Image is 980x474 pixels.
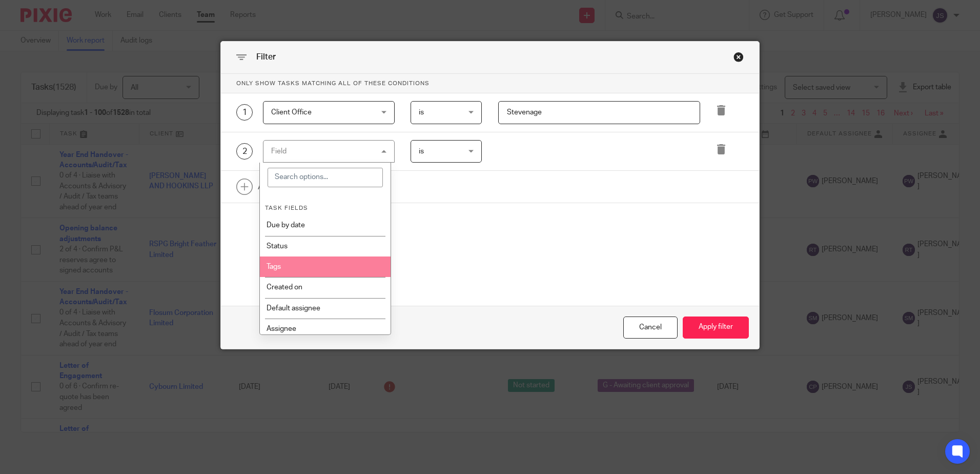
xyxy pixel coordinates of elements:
div: Close this dialog window [623,317,678,339]
button: Apply filter [683,317,749,339]
div: Close this dialog window [733,52,744,62]
li: Task fields [265,193,385,215]
div: Field [271,148,287,155]
span: is [419,109,424,116]
span: is [419,148,424,155]
div: 1 [236,104,253,121]
li: Assignee [260,319,391,339]
li: Default assignee [260,298,391,319]
li: Created on [260,277,391,298]
input: Search options... [268,168,383,187]
li: Due by date [260,215,391,235]
p: Only show tasks matching all of these conditions [221,74,759,93]
span: Client Office [271,109,312,116]
span: Filter [256,53,276,61]
li: Status [260,236,391,256]
li: Tags [260,256,391,277]
div: 2 [236,143,253,160]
